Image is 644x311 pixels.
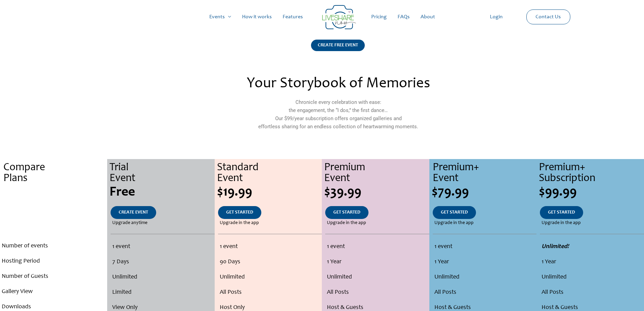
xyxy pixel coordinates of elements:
div: Trial Event [110,162,214,184]
a: About [415,6,440,28]
div: Premium Event [324,162,429,184]
span: . [52,186,55,199]
a: GET STARTED [218,206,261,219]
span: Upgrade in the app [542,219,581,227]
nav: Site Navigation [12,6,632,28]
a: . [45,206,63,219]
div: $99.99 [539,186,644,199]
li: 90 Days [220,254,320,270]
a: Login [484,6,508,28]
a: GET STARTED [433,206,476,219]
span: GET STARTED [333,210,360,215]
li: 1 Year [542,254,642,270]
a: CREATE FREE EVENT [311,40,365,60]
span: GET STARTED [548,210,575,215]
div: Premium+ Event [433,162,536,184]
p: Chronicle every celebration with ease: the engagement, the “I dos,” the first dance… Our $99/year... [192,98,484,131]
a: FAQs [392,6,415,28]
span: CREATE EVENT [119,210,148,215]
a: Contact Us [530,10,566,24]
li: Limited [112,285,212,300]
div: $79.99 [432,186,536,199]
a: CREATE EVENT [111,206,156,219]
li: 1 event [112,239,212,254]
div: CREATE FREE EVENT [311,40,365,51]
li: Hosting Period [2,254,105,269]
li: Unlimited [434,270,535,285]
a: Features [277,6,308,28]
a: Events [204,6,237,28]
div: Compare Plans [3,162,107,184]
div: $19.99 [217,186,322,199]
li: 7 Days [112,254,212,270]
li: Number of events [2,239,105,254]
img: LiveShare logo - Capture & Share Event Memories [322,5,356,29]
a: GET STARTED [325,206,368,219]
li: Unlimited [327,270,427,285]
span: . [53,221,54,225]
a: Pricing [366,6,392,28]
li: 1 event [220,239,320,254]
div: Standard Event [217,162,322,184]
span: Upgrade in the app [327,219,366,227]
div: Free [110,186,214,199]
li: Unlimited [112,270,212,285]
div: $39.99 [324,186,429,199]
div: Premium+ Subscription [539,162,644,184]
h2: Your Storybook of Memories [192,76,484,91]
li: All Posts [220,285,320,300]
span: Upgrade in the app [434,219,474,227]
li: 1 Year [327,254,427,270]
span: Upgrade in the app [220,219,259,227]
a: How it works [237,6,277,28]
a: GET STARTED [540,206,583,219]
span: GET STARTED [441,210,468,215]
li: All Posts [327,285,427,300]
strong: Unlimited! [542,244,569,250]
li: Number of Guests [2,269,105,284]
li: All Posts [542,285,642,300]
span: . [53,210,54,215]
li: Gallery View [2,284,105,299]
li: 1 event [327,239,427,254]
span: Upgrade anytime [112,219,147,227]
li: 1 event [434,239,535,254]
li: 1 Year [434,254,535,270]
span: GET STARTED [226,210,253,215]
li: All Posts [434,285,535,300]
li: Unlimited [542,270,642,285]
li: Unlimited [220,270,320,285]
